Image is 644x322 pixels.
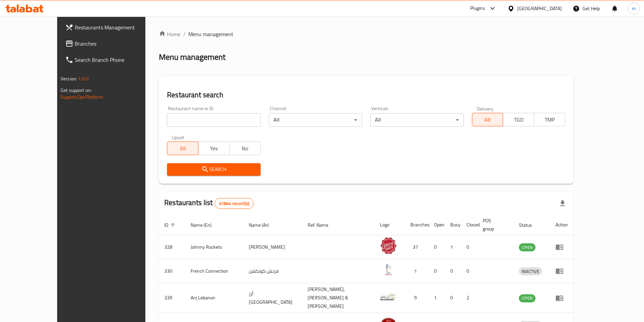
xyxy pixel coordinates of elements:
span: Branches [75,40,159,48]
td: 0 [445,283,461,313]
button: TMP [534,113,565,126]
td: 328 [159,235,185,259]
div: All [269,113,362,127]
td: أرز [GEOGRAPHIC_DATA] [243,283,302,313]
span: 1.0.0 [78,74,89,83]
div: Menu [555,267,568,275]
td: 9 [405,283,429,313]
div: Total records count [215,198,254,209]
span: POS group [483,217,505,233]
td: Arz Lebanon [185,283,243,313]
span: OPEN [519,294,535,302]
a: Branches [60,35,165,52]
td: فرنش كونكشن [243,259,302,283]
span: Name (En) [191,221,220,229]
span: Get support on: [61,86,92,95]
div: OPEN [519,243,535,251]
span: Yes [201,144,227,153]
th: Busy [445,215,461,235]
button: Yes [198,142,230,155]
span: Restaurants Management [75,23,159,31]
img: French Connection [380,261,397,278]
td: 37 [405,235,429,259]
span: OPEN [519,244,535,251]
td: Johnny Rockets [185,235,243,259]
div: [GEOGRAPHIC_DATA] [517,5,562,12]
th: Branches [405,215,429,235]
span: INACTIVE [519,268,542,275]
span: Ref. Name [308,221,337,229]
td: 0 [461,235,477,259]
label: Delivery [477,106,494,111]
a: Search Branch Phone [60,52,165,68]
td: 1 [429,283,445,313]
button: All [167,142,198,155]
input: Search for restaurant name or ID.. [167,113,260,127]
span: m [632,5,636,12]
td: 339 [159,283,185,313]
div: Export file [554,195,571,212]
span: Search Branch Phone [75,56,159,64]
nav: breadcrumb [159,30,573,38]
th: Logo [375,215,405,235]
div: Menu [555,294,568,302]
span: Name (Ar) [249,221,278,229]
span: Version: [61,74,77,83]
th: Closed [461,215,477,235]
li: / [183,30,186,38]
h2: Menu management [159,52,225,63]
button: Search [167,163,260,176]
td: 0 [429,259,445,283]
span: No [232,144,258,153]
button: No [229,142,261,155]
a: Home [159,30,181,38]
span: Menu management [188,30,233,38]
img: Arz Lebanon [380,288,397,305]
th: Action [550,215,573,235]
a: Support.OpsPlatform [61,93,103,101]
td: 330 [159,259,185,283]
td: [PERSON_NAME],[PERSON_NAME] & [PERSON_NAME] [302,283,375,313]
button: All [472,113,503,126]
span: All [475,115,501,125]
td: 2 [461,283,477,313]
span: All [170,144,196,153]
th: Open [429,215,445,235]
td: 1 [405,259,429,283]
span: Search [172,165,255,174]
div: Plugins [470,4,485,13]
a: Restaurants Management [60,19,165,35]
td: French Connection [185,259,243,283]
td: 0 [461,259,477,283]
span: 41844 record(s) [215,200,253,207]
label: Upsell [172,135,184,140]
td: 0 [429,235,445,259]
span: ID [164,221,177,229]
span: Status [519,221,541,229]
div: Menu [555,243,568,251]
h2: Restaurant search [167,90,565,100]
div: All [370,113,463,127]
div: OPEN [519,294,535,302]
button: TGO [503,113,534,126]
span: TGO [506,115,531,125]
td: 1 [445,235,461,259]
td: 0 [445,259,461,283]
td: [PERSON_NAME] [243,235,302,259]
img: Johnny Rockets [380,237,397,254]
span: TMP [537,115,563,125]
h2: Restaurants list [164,198,254,209]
